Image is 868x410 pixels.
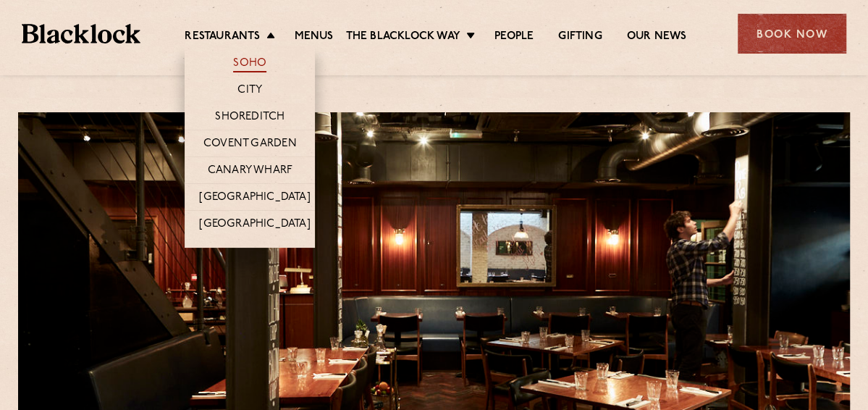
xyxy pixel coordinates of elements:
a: Soho [233,57,266,72]
a: City [237,83,262,99]
a: [GEOGRAPHIC_DATA] [199,217,310,233]
a: Covent Garden [203,137,297,153]
img: BL_Textured_Logo-footer-cropped.svg [22,24,140,44]
a: Canary Wharf [208,164,292,180]
a: Menus [295,30,334,46]
a: Restaurants [185,30,260,46]
a: Shoreditch [215,110,285,126]
div: Book Now [738,14,846,54]
a: The Blacklock Way [346,30,460,46]
a: Our News [627,30,687,46]
a: People [494,30,534,46]
a: Gifting [558,30,602,46]
a: [GEOGRAPHIC_DATA] [199,191,310,206]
